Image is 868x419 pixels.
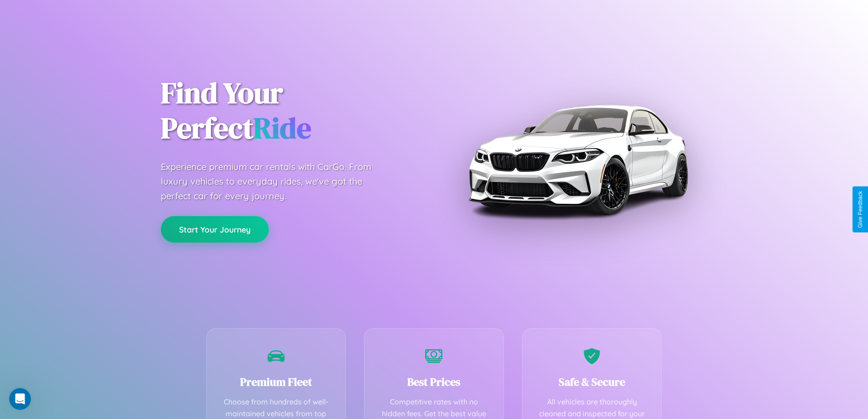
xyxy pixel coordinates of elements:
h3: Best Prices [378,374,490,389]
p: Experience premium car rentals with CarGo. From luxury vehicles to everyday rides, we've got the ... [161,160,389,203]
img: Premium BMW car rental vehicle [464,46,692,274]
iframe: Intercom live chat [9,388,31,410]
button: Start Your Journey [161,216,269,243]
h3: Premium Fleet [221,374,332,389]
h3: Safe & Secure [536,374,648,389]
div: Give Feedback [857,191,863,228]
span: Ride [253,108,311,148]
h1: Find Your Perfect [161,76,421,146]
